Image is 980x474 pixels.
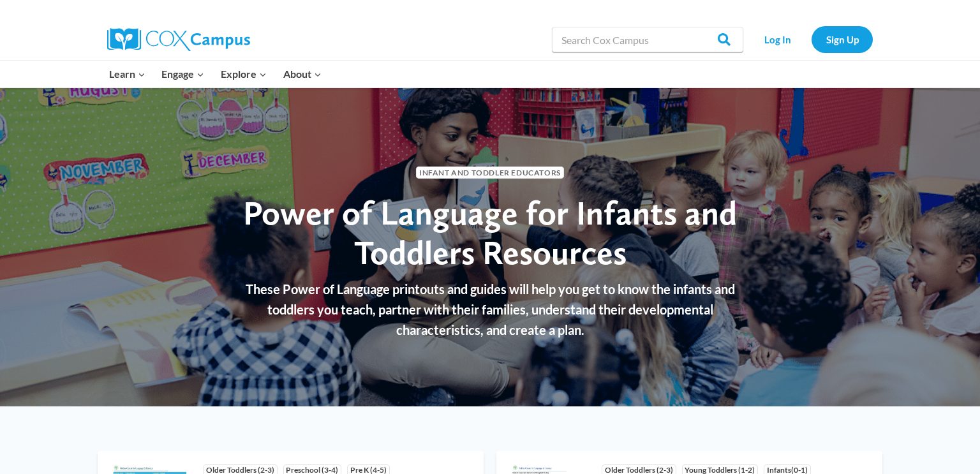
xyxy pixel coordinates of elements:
[232,279,748,340] p: These Power of Language printouts and guides will help you get to know the infants and toddlers y...
[552,27,743,52] input: Search Cox Campus
[107,28,250,51] img: Cox Campus
[283,66,322,82] span: About
[750,26,805,52] a: Log In
[221,66,267,82] span: Explore
[243,193,737,272] span: Power of Language for Infants and Toddlers Resources
[416,167,563,179] span: Infant and Toddler Educators
[812,26,873,52] a: Sign Up
[161,66,204,82] span: Engage
[101,61,329,87] nav: Primary Navigation
[109,66,145,82] span: Learn
[750,26,873,52] nav: Secondary Navigation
